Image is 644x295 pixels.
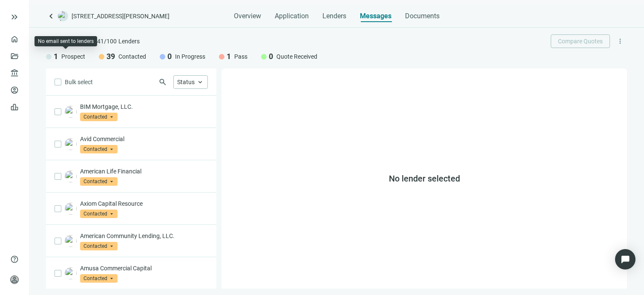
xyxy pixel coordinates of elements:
span: Contacted [118,52,146,61]
img: 6354bb2f-8f88-4908-ac13-d8ab8308d305 [65,170,77,182]
p: Amusa Commercial Capital [80,264,208,272]
span: 0 [269,51,273,62]
button: keyboard_double_arrow_right [9,12,20,22]
span: help [10,255,19,264]
span: Contacted [80,177,118,186]
div: Open Intercom Messenger [615,249,635,269]
img: a8f6cf2a-4f15-4bb3-93e2-aa355bcc5b80 [65,235,77,247]
p: BIM Mortgage, LLC. [80,102,208,111]
span: Overview [234,12,261,20]
img: deal-logo [58,11,68,21]
span: 1 [227,51,231,62]
span: Prospect [61,52,85,61]
img: ae15d7b1-770e-44e3-a86c-3af00abcb05e [65,106,77,118]
span: Quote Received [276,52,317,61]
span: Bulk select [65,77,93,87]
p: Axiom Capital Resource [80,199,208,208]
p: American Community Lending, LLC. [80,232,208,240]
span: Contacted [80,274,118,283]
img: 9d4ee42a-2d6f-4e19-925f-e2ce447fd48c [65,138,77,150]
span: 41/100 [97,37,117,45]
span: [STREET_ADDRESS][PERSON_NAME] [72,12,170,20]
span: 1 [54,51,58,62]
span: Documents [405,12,440,20]
p: American Life Financial [80,167,208,176]
span: 39 [106,51,115,62]
img: 455f5b93-534c-4571-bd0a-db8bca2e3518 [65,267,77,279]
p: Avid Commercial [80,135,208,143]
span: Pass [234,52,247,61]
span: Status [177,79,195,85]
span: Lenders [322,12,346,20]
button: more_vert [613,34,627,48]
span: In Progress [175,52,205,61]
span: Lenders [118,37,140,45]
span: 0 [167,51,172,62]
span: Contacted [80,242,118,250]
span: Contacted [80,113,118,121]
div: No email sent to lenders [38,38,94,45]
span: more_vert [616,37,624,45]
img: 24d43aff-89e2-4992-b51a-c358918be0bb [65,203,77,215]
span: Messages [360,12,391,20]
span: person [10,275,19,284]
span: keyboard_arrow_up [196,78,204,86]
span: account_balance [10,69,16,77]
button: Compare Quotes [551,34,610,48]
span: Contacted [80,210,118,218]
span: Application [275,12,309,20]
span: search [158,78,167,86]
div: No lender selected [221,68,627,289]
span: Contacted [80,145,118,153]
a: keyboard_arrow_left [46,11,56,21]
